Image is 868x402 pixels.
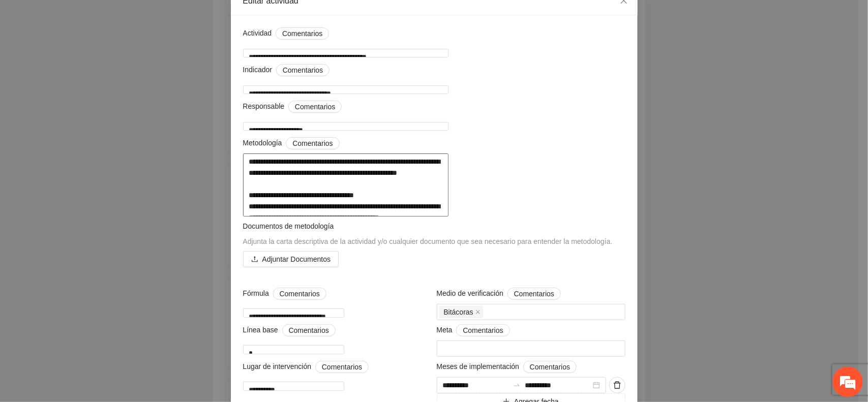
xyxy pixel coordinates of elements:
span: Comentarios [295,101,335,112]
button: Indicador [276,64,330,76]
button: Meta [456,324,510,336]
button: Metodología [286,137,339,149]
span: Comentarios [282,28,322,39]
div: Minimizar ventana de chat en vivo [167,5,191,29]
span: uploadAdjuntar Documentos [243,255,339,263]
button: delete [609,377,625,393]
textarea: Escriba su mensaje y pulse “Intro” [5,277,194,313]
span: Actividad [243,27,330,40]
span: Meses de implementación [437,361,577,373]
span: Comentarios [280,288,320,299]
span: Metodología [243,137,340,149]
button: uploadAdjuntar Documentos [243,251,339,267]
span: Documentos de metodología [243,222,334,230]
div: Chatee con nosotros ahora [53,52,171,65]
span: Meta [437,324,510,336]
span: Responsable [243,101,342,113]
span: Comentarios [283,65,323,76]
button: Medio de verificación [507,288,561,300]
span: Lugar de intervención [243,361,369,373]
span: upload [251,256,258,264]
span: Comentarios [322,361,362,373]
button: Fórmula [273,288,326,300]
span: Estamos en línea. [59,136,140,238]
span: Comentarios [292,138,333,149]
span: Bitácoras [444,306,473,318]
span: close [475,310,481,315]
span: Comentarios [463,325,503,336]
button: Lugar de intervención [315,361,369,373]
button: Línea base [282,324,336,336]
button: Responsable [288,101,342,113]
span: Comentarios [530,361,570,373]
span: Adjuntar Documentos [262,254,331,265]
span: Bitácoras [439,306,483,318]
span: Línea base [243,324,336,336]
span: delete [610,381,625,389]
span: swap-right [513,381,521,389]
span: Medio de verificación [437,288,561,300]
button: Meses de implementación [523,361,577,373]
span: Adjunta la carta descriptiva de la actividad y/o cualquier documento que sea necesario para enten... [243,237,613,245]
span: Comentarios [289,325,329,336]
span: Indicador [243,64,330,76]
span: Fórmula [243,288,327,300]
span: to [513,381,521,389]
button: Actividad [276,27,329,40]
span: Comentarios [514,288,554,299]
